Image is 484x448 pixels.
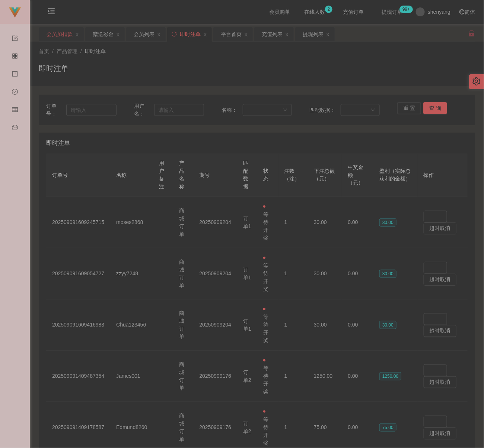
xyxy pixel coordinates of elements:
[284,168,300,182] span: 注数（注）
[303,27,324,41] div: 提现列表
[173,351,193,402] td: 商城订单
[244,32,248,37] i: 图标: close
[80,48,82,54] span: /
[379,168,411,182] span: 盈利（实际总获利的金额）
[397,102,421,114] button: 重 置
[52,48,54,54] span: /
[66,104,117,116] input: 请输入
[371,108,375,113] i: 图标: down
[110,248,153,299] td: zzyy7248
[379,218,397,227] span: 30.00
[424,211,448,223] button: 修 改
[39,0,64,24] i: 图标: menu-unfold
[424,428,456,439] button: 超时取消
[243,369,251,383] span: 订单2
[180,27,201,41] div: 即时注单
[339,9,367,14] span: 充值订单
[110,197,153,248] td: moses2868
[203,32,207,37] i: 图标: close
[308,248,342,299] td: 30.00
[285,32,289,37] i: 图标: close
[243,160,248,189] span: 匹配数据
[348,164,363,186] span: 中奖金额（元）
[379,423,397,432] span: 75.00
[326,32,330,37] i: 图标: close
[12,71,18,137] span: 内容中心
[342,299,373,351] td: 0.00
[328,6,330,13] p: 2
[46,351,110,402] td: 202509091409487354
[199,172,210,178] span: 期号
[173,299,193,351] td: 商城订单
[300,9,329,14] span: 在线人数
[46,299,110,351] td: 202509091609416983
[39,48,49,54] span: 首页
[12,107,18,173] span: 会员管理
[459,9,465,14] i: 图标: global
[283,108,287,113] i: 图标: down
[399,6,413,13] sup: 1222
[222,106,243,114] span: 名称：
[379,372,401,380] span: 1250.00
[424,313,448,325] button: 修 改
[243,267,251,280] span: 订单1
[157,32,161,37] i: 图标: close
[46,248,110,299] td: 202509091609054727
[472,77,481,85] i: 图标: setting
[424,172,434,178] span: 操作
[193,299,237,351] td: 20250909204
[116,32,120,37] i: 图标: close
[424,223,456,234] button: 超时取消
[12,36,18,102] span: 系统配置
[47,27,73,41] div: 会员加扣款
[93,27,114,41] div: 赠送彩金
[46,102,66,118] span: 订单号：
[263,255,268,292] span: 等待开奖
[243,421,251,434] span: 订单2
[154,104,204,116] input: 请输入
[12,85,18,100] i: 图标: check-circle-o
[12,89,18,155] span: 数据中心
[314,168,335,182] span: 下注总额（元）
[263,357,268,395] span: 等待开奖
[468,30,475,37] i: 图标: unlock
[424,274,456,286] button: 超时取消
[110,351,153,402] td: James001
[263,306,268,343] span: 等待开奖
[342,248,373,299] td: 0.00
[179,160,184,189] span: 产品名称
[110,299,153,351] td: Chua123456
[308,197,342,248] td: 30.00
[309,106,341,114] span: 匹配数据：
[263,204,268,241] span: 等待开奖
[57,48,77,54] span: 产品管理
[424,262,448,274] button: 修 改
[116,172,127,178] span: 名称
[262,27,283,41] div: 充值列表
[39,63,69,74] h1: 即时注单
[75,32,79,37] i: 图标: close
[243,215,251,229] span: 订单1
[12,120,18,195] a: 图标: dashboard平台首页
[278,197,308,248] td: 1
[46,139,70,147] span: 即时注单
[52,172,68,178] span: 订单号
[134,27,155,41] div: 会员列表
[12,103,18,118] i: 图标: table
[378,9,406,14] span: 提现订单
[46,197,110,248] td: 202509091609245715
[243,318,251,332] span: 订单1
[134,102,154,118] span: 用户名：
[193,248,237,299] td: 20250909204
[278,248,308,299] td: 1
[379,321,397,329] span: 30.00
[342,351,373,402] td: 0.00
[278,299,308,351] td: 1
[424,376,456,388] button: 超时取消
[193,351,237,402] td: 20250909176
[278,351,308,402] td: 1
[12,68,18,82] i: 图标: profile
[85,48,106,54] span: 即时注单
[173,248,193,299] td: 商城订单
[12,50,18,65] i: 图标: appstore-o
